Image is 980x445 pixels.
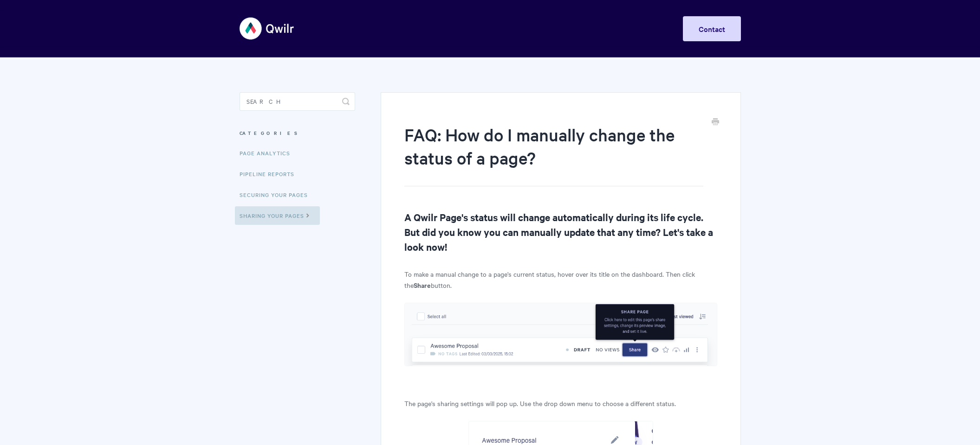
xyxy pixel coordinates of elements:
a: Securing Your Pages [240,185,315,204]
img: Qwilr Help Center [240,11,295,46]
h1: FAQ: How do I manually change the status of a page? [404,123,703,186]
a: Sharing Your Pages [235,206,320,225]
p: The page's sharing settings will pop up. Use the drop down menu to choose a different status. [404,398,717,409]
a: Pipeline reports [240,165,301,183]
h2: A Qwilr Page's status will change automatically during its life cycle. But did you know you can m... [404,210,717,254]
p: To make a manual change to a page's current status, hover over its title on the dashboard. Then c... [404,268,717,291]
a: Contact [683,16,741,41]
strong: Share [414,280,431,290]
input: Search [240,92,355,111]
a: Page Analytics [240,144,297,162]
img: file-YBKTzxLHTh.png [404,303,717,366]
a: Print this Article [712,117,719,127]
h3: Categories [240,125,355,141]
